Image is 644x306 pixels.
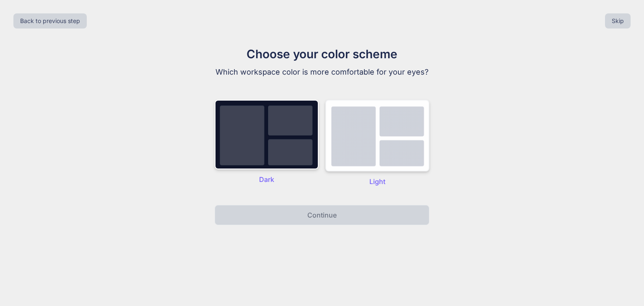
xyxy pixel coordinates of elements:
[215,100,319,169] img: dark
[181,45,463,63] h1: Choose your color scheme
[215,205,429,225] button: Continue
[325,100,429,171] img: dark
[325,176,429,187] p: Light
[13,13,87,29] button: Back to previous step
[605,13,631,29] button: Skip
[307,210,337,220] p: Continue
[181,66,463,78] p: Which workspace color is more comfortable for your eyes?
[215,174,319,184] p: Dark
